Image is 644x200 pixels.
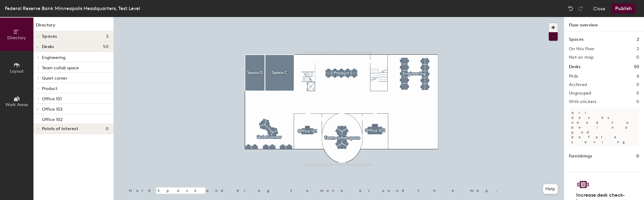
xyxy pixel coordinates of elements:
[569,55,594,60] h2: Not on map
[636,99,639,104] h2: 0
[42,34,57,39] span: Spaces
[569,99,597,104] h2: With stickers
[5,5,140,12] div: Federal Reserve Bank Minneapolis Headquarters, Test Level
[569,64,580,70] h1: Desks
[611,4,635,13] button: Publish
[7,35,26,40] span: Directory
[636,91,639,96] h2: 0
[634,64,639,70] h1: 50
[569,91,591,96] h2: Ungrouped
[569,82,587,87] h2: Archived
[569,47,595,51] h2: On this floor
[569,74,578,79] h2: Pods
[42,55,65,60] span: Engineering
[577,5,583,12] img: Redo
[42,86,57,91] span: Product
[637,36,639,43] h1: 2
[106,34,109,39] span: 2
[42,115,63,122] p: Office 102
[42,126,78,131] span: Points of interest
[569,36,583,43] h1: Spaces
[42,107,63,112] span: Office 102
[5,102,28,107] span: Work Areas
[569,108,639,147] p: All desks need to be in a pod before saving
[576,179,590,190] img: Sticker logo
[637,47,639,51] h2: 2
[636,153,639,160] h1: 0
[33,22,113,31] h1: Directory
[564,17,644,31] h1: Floor overview
[636,55,639,60] h2: 0
[543,184,558,194] button: Help
[593,4,605,13] button: Close
[103,44,109,49] span: 50
[569,153,592,160] h1: Furnishings
[106,126,109,131] span: 0
[637,74,639,79] h2: 6
[636,82,639,87] h2: 0
[42,96,62,102] span: Office 101
[42,65,79,71] span: Team collab space
[42,76,67,81] span: Quiet corner
[42,44,54,49] span: Desks
[10,69,24,74] span: Layout
[568,5,574,12] img: Undo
